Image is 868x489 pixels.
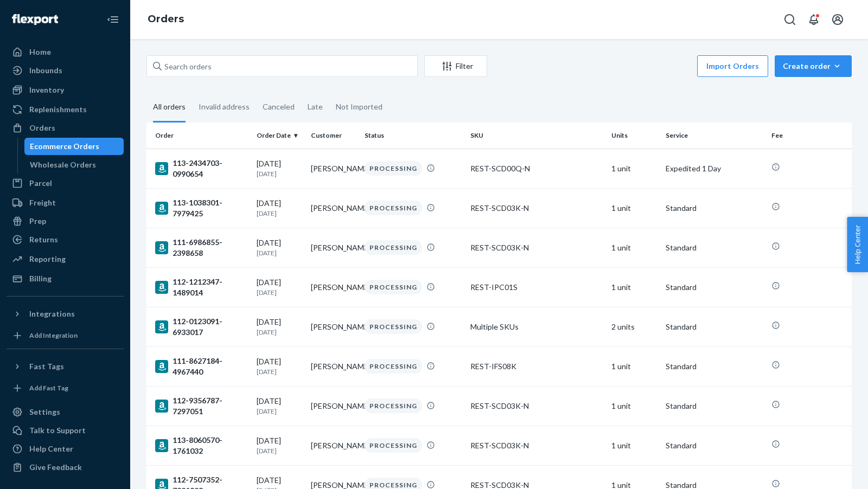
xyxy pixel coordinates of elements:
[155,316,248,338] div: 112-0123091-6933017
[155,356,248,377] div: 111-8627184-4967440
[827,9,848,30] button: Open account menu
[7,327,124,344] a: Add Integration
[155,237,248,259] div: 111-6986855-2398658
[257,277,302,297] div: [DATE]
[29,273,52,284] div: Billing
[307,307,361,346] td: [PERSON_NAME]
[24,156,124,173] a: Wholesale Orders
[7,119,124,137] a: Orders
[307,267,361,307] td: [PERSON_NAME]
[146,123,252,149] th: Order
[29,361,64,372] div: Fast Tags
[148,13,184,25] a: Orders
[7,43,124,61] a: Home
[7,231,124,248] a: Returns
[666,361,763,372] p: Standard
[607,149,661,188] td: 1 unit
[257,237,302,258] div: [DATE]
[30,159,96,170] div: Wholesale Orders
[365,240,422,255] div: PROCESSING
[307,149,361,188] td: [PERSON_NAME]
[29,308,75,319] div: Integrations
[7,270,124,287] a: Billing
[307,346,361,386] td: [PERSON_NAME]
[607,123,661,149] th: Units
[257,435,302,455] div: [DATE]
[155,395,248,417] div: 112-9356787-7297051
[29,123,55,133] div: Orders
[7,250,124,268] a: Reporting
[470,361,603,372] div: REST-IFS08K
[29,65,62,76] div: Inbounds
[30,141,99,152] div: Ecommerce Orders
[139,4,193,35] ol: breadcrumbs
[7,101,124,118] a: Replenishments
[365,201,422,215] div: PROCESSING
[29,331,78,340] div: Add Integration
[7,305,124,323] button: Integrations
[29,85,64,95] div: Inventory
[307,228,361,267] td: [PERSON_NAME]
[257,169,302,178] p: [DATE]
[12,14,58,25] img: Flexport logo
[257,158,302,178] div: [DATE]
[308,93,323,121] div: Late
[666,282,763,293] p: Standard
[257,396,302,416] div: [DATE]
[365,280,422,294] div: PROCESSING
[470,282,603,293] div: REST-IPC01S
[607,228,661,267] td: 1 unit
[666,203,763,214] p: Standard
[666,440,763,451] p: Standard
[666,321,763,332] p: Standard
[7,175,124,192] a: Parcel
[607,386,661,426] td: 1 unit
[153,93,186,123] div: All orders
[607,346,661,386] td: 1 unit
[307,426,361,465] td: [PERSON_NAME]
[607,426,661,465] td: 1 unit
[29,47,51,57] div: Home
[360,123,466,149] th: Status
[257,327,302,337] p: [DATE]
[29,425,86,436] div: Talk to Support
[803,9,825,30] button: Open notifications
[7,403,124,421] a: Settings
[257,356,302,376] div: [DATE]
[29,462,82,473] div: Give Feedback
[29,197,56,208] div: Freight
[365,161,422,176] div: PROCESSING
[466,123,607,149] th: SKU
[29,216,46,227] div: Prep
[424,55,487,77] button: Filter
[661,123,767,149] th: Service
[336,93,382,121] div: Not Imported
[102,9,124,30] button: Close Navigation
[847,217,868,272] button: Help Center
[7,379,124,397] a: Add Fast Tag
[470,440,603,451] div: REST-SCD03K-N
[666,401,763,411] p: Standard
[252,123,307,149] th: Order Date
[29,383,68,393] div: Add Fast Tag
[155,158,248,179] div: 113-2434703-0990654
[257,317,302,337] div: [DATE]
[263,93,295,121] div: Canceled
[7,213,124,230] a: Prep
[29,234,58,245] div: Returns
[470,163,603,174] div: REST-SCD00Q-N
[365,359,422,374] div: PROCESSING
[29,443,73,454] div: Help Center
[7,422,124,439] a: Talk to Support
[29,254,66,265] div: Reporting
[29,104,87,115] div: Replenishments
[257,288,302,297] p: [DATE]
[146,55,418,77] input: Search orders
[470,242,603,253] div: REST-SCD03K-N
[257,209,302,218] p: [DATE]
[7,459,124,476] button: Give Feedback
[307,386,361,426] td: [PERSON_NAME]
[311,131,356,140] div: Customer
[29,407,60,417] div: Settings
